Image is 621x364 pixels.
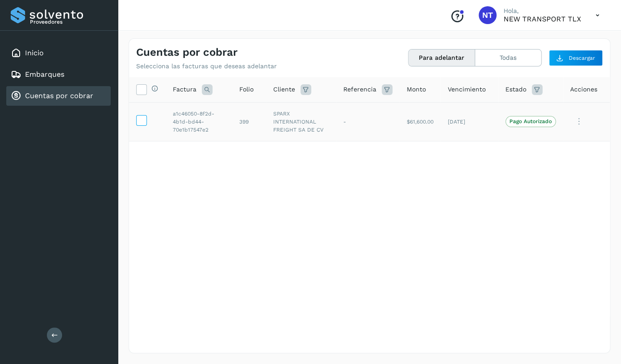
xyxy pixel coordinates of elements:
button: Para adelantar [408,50,475,66]
div: Inicio [6,43,111,63]
p: Selecciona las facturas que deseas adelantar [136,62,277,70]
td: [DATE] [441,102,498,141]
td: $61,600.00 [400,102,441,141]
button: Todas [475,50,541,66]
p: NEW TRANSPORT TLX [504,15,581,23]
span: Cliente [273,85,295,94]
td: 399 [232,102,266,141]
a: Inicio [25,49,44,57]
span: Acciones [570,85,597,94]
td: a1c46050-8f2d-4b1d-bd44-70e1b17547e2 [166,102,232,141]
a: Embarques [25,70,64,79]
span: Folio [239,85,254,94]
td: - [336,102,400,141]
p: Hola, [504,7,581,15]
span: Descargar [569,54,595,62]
span: Monto [407,85,426,94]
div: Cuentas por cobrar [6,86,111,106]
h4: Cuentas por cobrar [136,46,238,59]
span: Vencimiento [448,85,486,94]
span: Referencia [343,85,376,94]
button: Descargar [549,50,603,66]
td: SPARX INTERNATIONAL FREIGHT SA DE CV [266,102,336,141]
a: Cuentas por cobrar [25,91,93,100]
p: Proveedores [30,19,107,25]
span: Factura [173,85,196,94]
div: Embarques [6,65,111,84]
p: Pago Autorizado [509,118,552,124]
span: Estado [505,85,526,94]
